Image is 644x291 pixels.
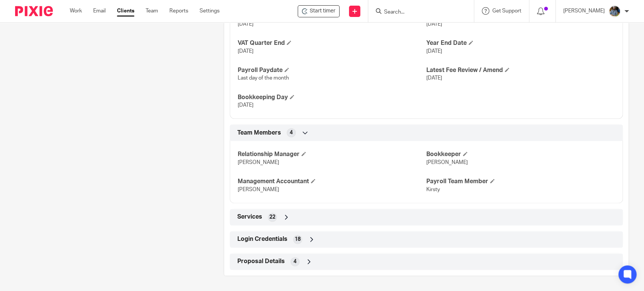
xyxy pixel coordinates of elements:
[93,7,106,15] a: Email
[563,7,605,15] p: [PERSON_NAME]
[609,5,621,17] img: Jaskaran%20Singh.jpeg
[117,7,134,15] a: Clients
[426,150,615,158] h4: Bookkeeper
[310,7,335,15] span: Start timer
[290,129,293,136] span: 4
[238,187,279,192] span: [PERSON_NAME]
[200,7,220,15] a: Settings
[237,129,281,137] span: Team Members
[238,150,426,158] h4: Relationship Manager
[15,6,53,16] img: Pixie
[294,258,297,265] span: 4
[237,213,262,221] span: Services
[237,235,287,243] span: Login Credentials
[426,21,442,27] span: [DATE]
[269,213,275,221] span: 22
[295,236,301,243] span: 18
[238,66,426,74] h4: Payroll Paydate
[146,7,158,15] a: Team
[426,75,442,81] span: [DATE]
[238,160,279,165] span: [PERSON_NAME]
[298,5,340,17] div: Radiant Matter Ltd
[383,9,451,16] input: Search
[426,49,442,54] span: [DATE]
[238,49,254,54] span: [DATE]
[238,178,426,185] h4: Management Accountant
[426,160,468,165] span: [PERSON_NAME]
[426,66,615,74] h4: Latest Fee Review / Amend
[70,7,82,15] a: Work
[238,21,254,27] span: [DATE]
[238,75,289,81] span: Last day of the month
[238,103,254,108] span: [DATE]
[238,39,426,47] h4: VAT Quarter End
[426,178,615,185] h4: Payroll Team Member
[492,8,521,14] span: Get Support
[169,7,188,15] a: Reports
[238,93,426,101] h4: Bookkeeping Day
[426,187,440,192] span: Kirsty
[426,39,615,47] h4: Year End Date
[237,257,285,265] span: Proposal Details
